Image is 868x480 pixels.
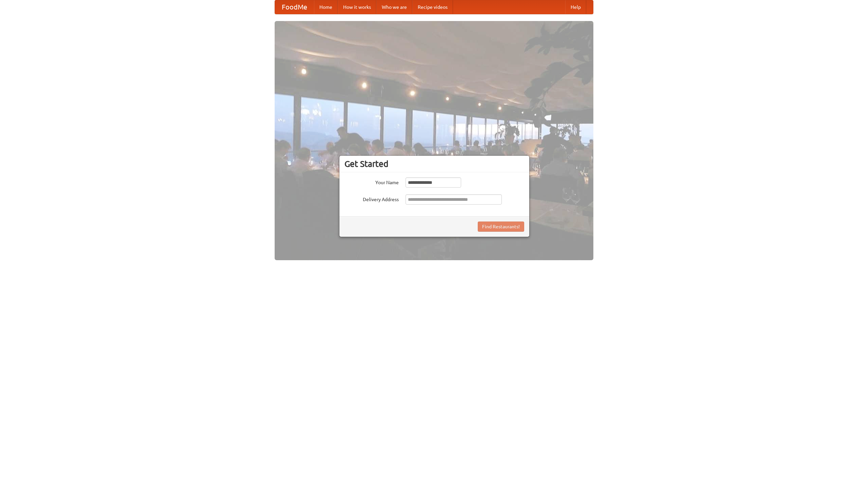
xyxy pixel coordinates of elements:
a: Home [314,0,338,14]
a: Who we are [376,0,412,14]
a: How it works [338,0,376,14]
a: Recipe videos [412,0,453,14]
a: Help [565,0,586,14]
a: FoodMe [275,0,314,14]
label: Your Name [344,177,399,186]
button: Find Restaurants! [478,222,524,232]
h3: Get Started [344,159,524,169]
label: Delivery Address [344,194,399,203]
